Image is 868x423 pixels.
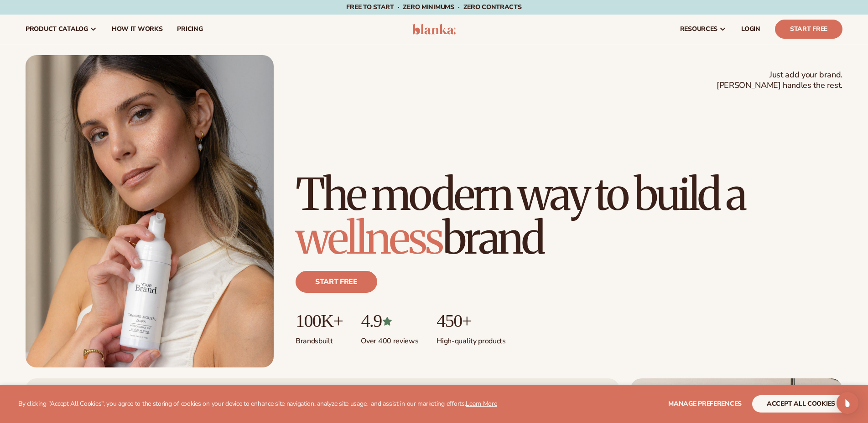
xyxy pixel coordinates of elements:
h1: The modern way to build a brand [296,173,842,260]
img: logo [412,24,456,35]
span: Just add your brand. [PERSON_NAME] handles the rest. [717,70,842,91]
p: By clicking "Accept All Cookies", you agree to the storing of cookies on your device to enhance s... [18,400,497,408]
a: Start Free [775,20,842,39]
p: 450+ [437,311,505,331]
a: pricing [170,15,210,44]
div: Open Intercom Messenger [837,392,858,414]
button: Manage preferences [668,395,742,413]
a: Learn More [466,399,497,408]
p: 4.9 [361,311,418,331]
p: High-quality products [437,331,505,346]
span: How It Works [112,25,163,33]
p: 100K+ [296,311,343,331]
a: resources [673,15,734,44]
a: product catalog [18,15,104,44]
a: Start free [296,271,377,293]
span: pricing [177,25,203,33]
span: Manage preferences [668,399,742,408]
span: wellness [296,211,442,265]
a: LOGIN [734,15,768,44]
span: LOGIN [741,25,760,33]
button: accept all cookies [752,395,850,413]
span: resources [680,25,717,33]
p: Brands built [296,331,343,346]
span: Free to start · ZERO minimums · ZERO contracts [346,3,521,11]
span: product catalog [26,25,88,33]
p: Over 400 reviews [361,331,418,346]
img: Female holding tanning mousse. [26,55,274,367]
a: How It Works [104,15,170,44]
